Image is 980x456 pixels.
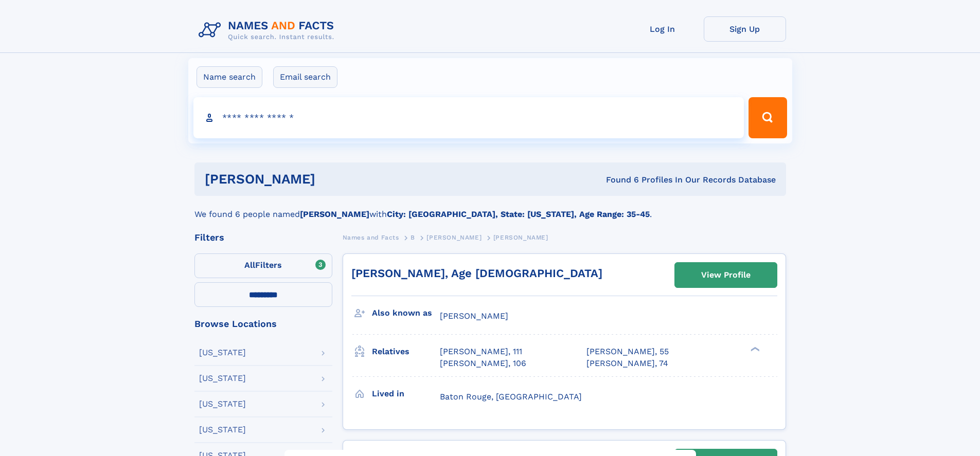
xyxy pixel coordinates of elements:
div: [US_STATE] [199,400,246,408]
span: [PERSON_NAME] [426,234,482,241]
div: Filters [194,233,332,242]
a: B [411,231,415,244]
h3: Relatives [372,343,440,360]
div: [US_STATE] [199,349,246,357]
label: Email search [273,66,337,88]
b: [PERSON_NAME] [300,209,369,219]
a: [PERSON_NAME], 55 [586,346,669,357]
a: Names and Facts [343,231,399,244]
a: [PERSON_NAME], 111 [440,346,522,357]
a: [PERSON_NAME], 106 [440,358,526,369]
span: B [411,234,415,241]
label: Name search [197,66,262,88]
div: [US_STATE] [199,374,246,382]
label: Filters [194,253,332,278]
a: [PERSON_NAME], 74 [586,358,668,369]
div: ❯ [748,346,760,353]
span: All [244,260,255,270]
a: View Profile [675,263,777,287]
h1: [PERSON_NAME] [205,173,461,186]
h3: Lived in [372,385,440,403]
span: Baton Rouge, [GEOGRAPHIC_DATA] [440,392,582,402]
a: Log In [621,16,704,42]
div: [US_STATE] [199,426,246,434]
span: [PERSON_NAME] [493,234,548,241]
img: Logo Names and Facts [194,16,343,44]
div: View Profile [701,263,751,287]
a: [PERSON_NAME], Age [DEMOGRAPHIC_DATA] [351,267,602,280]
b: City: [GEOGRAPHIC_DATA], State: [US_STATE], Age Range: 35-45 [387,209,650,219]
input: search input [193,97,744,138]
div: Browse Locations [194,319,332,329]
button: Search Button [749,97,787,138]
div: Found 6 Profiles In Our Records Database [460,174,776,186]
span: [PERSON_NAME] [440,311,508,321]
h3: Also known as [372,304,440,322]
a: Sign Up [704,16,786,42]
a: [PERSON_NAME] [426,231,482,244]
div: We found 6 people named with . [194,196,786,221]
